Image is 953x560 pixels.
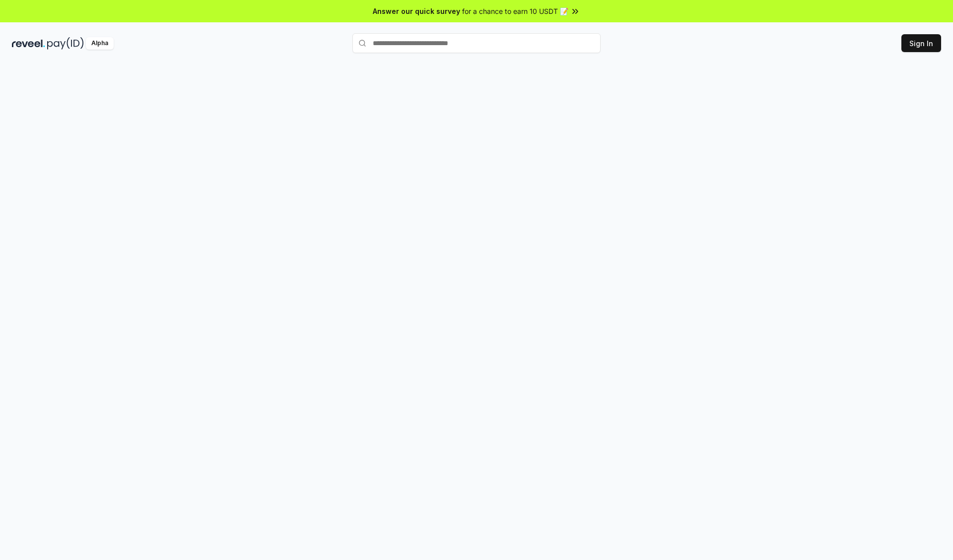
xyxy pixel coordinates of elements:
img: pay_id [47,37,84,50]
button: Sign In [901,34,941,52]
span: Answer our quick survey [373,6,460,16]
span: for a chance to earn 10 USDT 📝 [462,6,568,16]
img: reveel_dark [12,37,45,50]
div: Alpha [86,37,114,50]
